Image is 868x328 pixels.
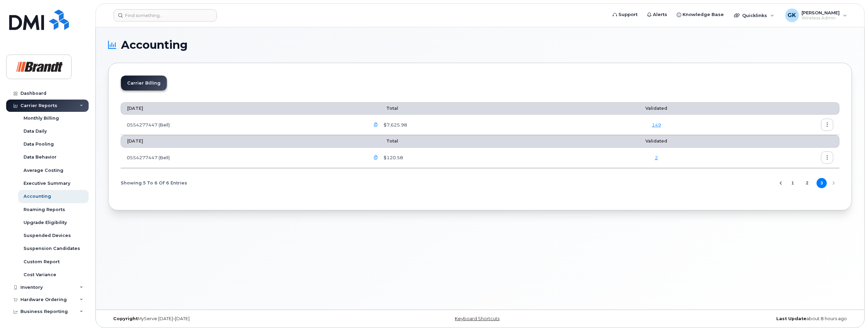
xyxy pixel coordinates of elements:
td: 0554277447 (Bell) [121,148,364,168]
span: Total [370,106,398,111]
th: [DATE] [121,135,364,147]
div: about 8 hours ago [604,316,852,322]
div: MyServe [DATE]–[DATE] [108,316,356,322]
button: Previous Page [776,178,786,188]
span: $120.58 [382,154,403,161]
a: 2 [655,155,658,160]
th: Validated [581,135,731,147]
a: Keyboard Shortcuts [455,316,499,321]
button: Page 3 [817,178,827,188]
td: 0554277447 (Bell) [121,115,364,135]
a: 149 [652,122,661,128]
span: $7,625.98 [382,122,407,128]
strong: Last Update [776,316,806,321]
span: Accounting [121,40,188,50]
strong: Copyright [113,316,138,321]
span: Showing 5 To 6 Of 6 Entries [121,178,187,188]
th: [DATE] [121,102,364,115]
button: Page 1 [788,178,798,188]
th: Validated [581,102,731,115]
span: Total [370,138,398,144]
button: Page 2 [802,178,812,188]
